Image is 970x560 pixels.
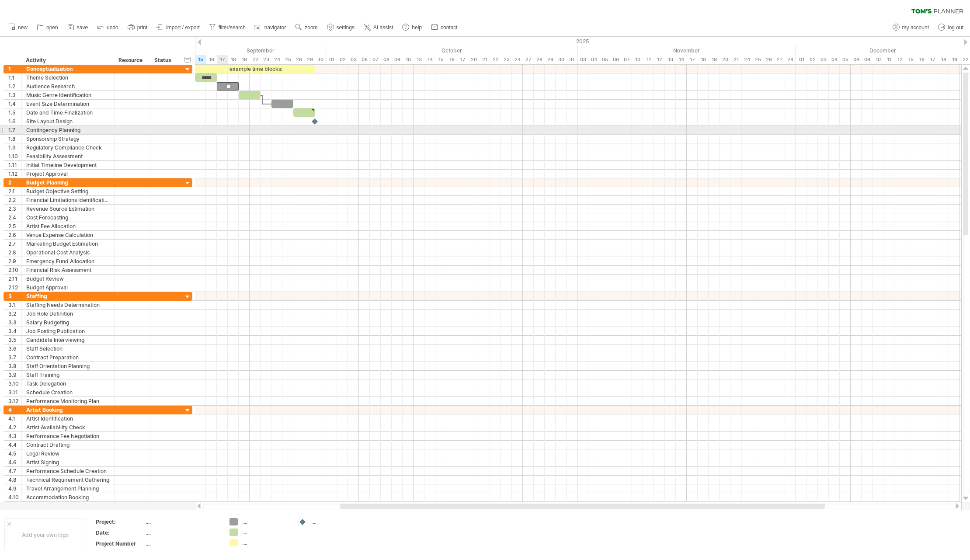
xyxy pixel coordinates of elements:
div: 2.12 [8,283,21,292]
div: Budget Approval [26,283,110,292]
div: 2.3 [8,205,21,213]
div: Audience Research [26,82,110,90]
div: Tuesday, 21 October 2025 [479,55,490,64]
div: 2.6 [8,231,21,239]
div: 2.2 [8,196,21,204]
div: .... [242,518,290,525]
div: November 2025 [577,46,796,55]
div: Monday, 13 October 2025 [414,55,424,64]
div: Monday, 27 October 2025 [523,55,534,64]
div: Project: [96,518,144,525]
div: 2 [8,178,21,187]
div: 3.6 [8,344,21,353]
div: 1.5 [8,108,21,117]
div: .... [242,529,290,536]
div: Friday, 31 October 2025 [567,55,577,64]
div: Staff Training [26,371,110,379]
span: import / export [166,24,200,31]
div: Performance Fee Negotiation [26,432,110,440]
div: 4.8 [8,476,21,484]
div: Wednesday, 10 December 2025 [873,55,883,64]
div: Monday, 29 September 2025 [304,55,315,64]
span: open [46,24,58,31]
div: Conceptualization [26,65,110,73]
a: settings [325,22,357,33]
div: Wednesday, 26 November 2025 [763,55,774,64]
div: Thursday, 11 December 2025 [883,55,894,64]
div: Candidate Interviewing [26,336,110,344]
div: Monday, 15 September 2025 [195,55,206,64]
div: 1 [8,65,21,73]
div: Schedule Creation [26,388,110,397]
div: Tuesday, 16 September 2025 [206,55,217,64]
div: Site Layout Design [26,117,110,125]
div: .... [146,540,219,547]
div: Artist Fee Allocation [26,222,110,230]
span: save [77,24,88,31]
div: 1.11 [8,161,21,169]
div: Job Role Definition [26,310,110,318]
div: Staff Orientation Planning [26,362,110,370]
div: 2.10 [8,266,21,274]
div: Revenue Source Estimation [26,205,110,213]
div: Theme Selection [26,73,110,82]
div: Job Posting Publication [26,327,110,335]
div: 2.11 [8,275,21,283]
span: contact [441,24,458,31]
div: Travel Arrangement Planning [26,484,110,493]
div: 2.1 [8,187,21,195]
div: Artist Booking [26,406,110,414]
div: 1.1 [8,73,21,82]
div: Wednesday, 3 December 2025 [818,55,829,64]
div: Budget Planning [26,178,110,187]
div: Wednesday, 24 September 2025 [271,55,282,64]
div: Event Size Determination [26,100,110,108]
div: Friday, 7 November 2025 [621,55,632,64]
a: import / export [154,22,202,33]
div: 4.2 [8,423,21,431]
div: Date: [96,529,144,536]
div: Operational Cost Analysis [26,248,110,257]
div: Activity [26,56,109,65]
div: Task Delegation [26,379,110,388]
div: 3.4 [8,327,21,335]
div: Contract Drafting [26,441,110,449]
div: Friday, 17 October 2025 [457,55,468,64]
div: Wednesday, 22 October 2025 [490,55,501,64]
div: 3.8 [8,362,21,370]
a: navigator [253,22,289,33]
div: Friday, 28 November 2025 [785,55,796,64]
div: 2.8 [8,248,21,257]
div: Monday, 3 November 2025 [577,55,588,64]
div: Wednesday, 19 November 2025 [709,55,720,64]
div: Friday, 12 December 2025 [894,55,905,64]
div: 1.4 [8,100,21,108]
div: Tuesday, 28 October 2025 [534,55,545,64]
div: Monday, 22 September 2025 [250,55,261,64]
div: Wednesday, 29 October 2025 [545,55,556,64]
div: 4.4 [8,441,21,449]
div: Staff Selection [26,344,110,353]
div: Tuesday, 14 October 2025 [424,55,435,64]
div: Thursday, 23 October 2025 [501,55,512,64]
div: 1.10 [8,152,21,160]
div: Tuesday, 30 September 2025 [315,55,326,64]
div: Date and Time Finalization [26,108,110,117]
div: 4 [8,406,21,414]
div: 3.7 [8,353,21,362]
div: Sponsorship Strategy [26,135,110,143]
div: Performance Monitoring Plan [26,397,110,405]
div: Wednesday, 12 November 2025 [654,55,665,64]
div: Project Approval [26,170,110,178]
div: Friday, 10 October 2025 [403,55,414,64]
div: example time blocks: [195,65,315,73]
div: 1.9 [8,143,21,152]
div: Salary Budgeting [26,318,110,327]
div: Monday, 20 October 2025 [468,55,479,64]
div: Contract Preparation [26,353,110,362]
div: .... [242,539,290,546]
div: Friday, 19 September 2025 [239,55,250,64]
div: Tuesday, 18 November 2025 [698,55,709,64]
div: .... [146,529,219,536]
div: 1.8 [8,135,21,143]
